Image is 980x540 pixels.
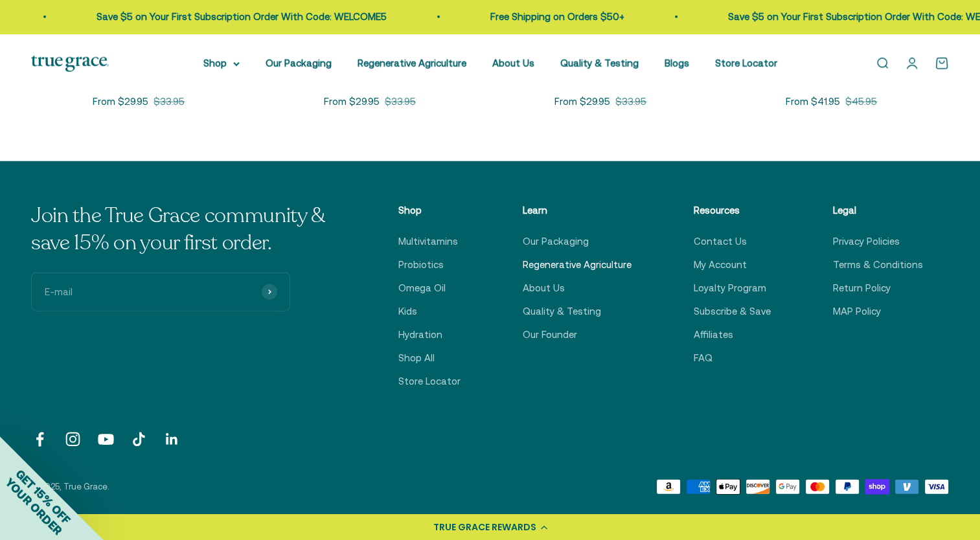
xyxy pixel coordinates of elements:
a: Follow on YouTube [97,431,115,448]
div: TRUE GRACE REWARDS [433,521,536,534]
a: Subscribe & Save [694,304,771,319]
p: Save $5 on Your First Subscription Order With Code: WELCOME5 [88,9,378,25]
a: Privacy Policies [833,234,900,249]
sale-price: From $29.95 [324,94,380,109]
compare-at-price: $45.95 [845,94,877,109]
p: Join the True Grace community & save 15% on your first order. [31,203,336,256]
a: About Us [523,280,565,296]
a: Multivitamins [398,234,458,249]
a: Regenerative Agriculture [358,58,466,69]
span: YOUR ORDER [3,475,65,537]
a: MAP Policy [833,304,881,319]
a: My Account [694,257,747,273]
a: About Us [492,58,534,69]
a: Our Packaging [266,58,332,69]
a: Follow on Instagram [64,431,82,448]
compare-at-price: $33.95 [615,94,646,109]
a: Store Locator [715,58,777,69]
a: Follow on Facebook [31,431,49,448]
a: Affiliates [694,327,733,343]
sale-price: From $29.95 [554,94,610,109]
a: Quality & Testing [560,58,639,69]
sale-price: From $29.95 [93,94,148,109]
compare-at-price: $33.95 [154,94,185,109]
p: Legal [833,203,923,218]
a: Follow on LinkedIn [163,431,181,448]
summary: Shop [203,56,240,71]
a: Omega Oil [398,280,446,296]
sale-price: From $41.95 [786,94,840,109]
a: Regenerative Agriculture [523,257,632,273]
a: Loyalty Program [694,280,766,296]
p: Shop [398,203,461,218]
a: Contact Us [694,234,747,249]
a: FAQ [694,350,712,366]
a: Quality & Testing [523,304,601,319]
a: Kids [398,304,417,319]
span: GET 15% OFF [13,466,73,526]
p: Learn [523,203,632,218]
a: Terms & Conditions [833,257,923,273]
a: Probiotics [398,257,444,273]
a: Shop All [398,350,435,366]
compare-at-price: $33.95 [385,94,416,109]
a: Our Founder [523,327,577,343]
a: Blogs [665,58,689,69]
a: Hydration [398,327,442,343]
a: Our Packaging [523,234,589,249]
a: Free Shipping on Orders $50+ [482,11,616,22]
a: Follow on TikTok [130,431,148,448]
p: Resources [694,203,771,218]
a: Return Policy [833,280,891,296]
a: Store Locator [398,374,461,389]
